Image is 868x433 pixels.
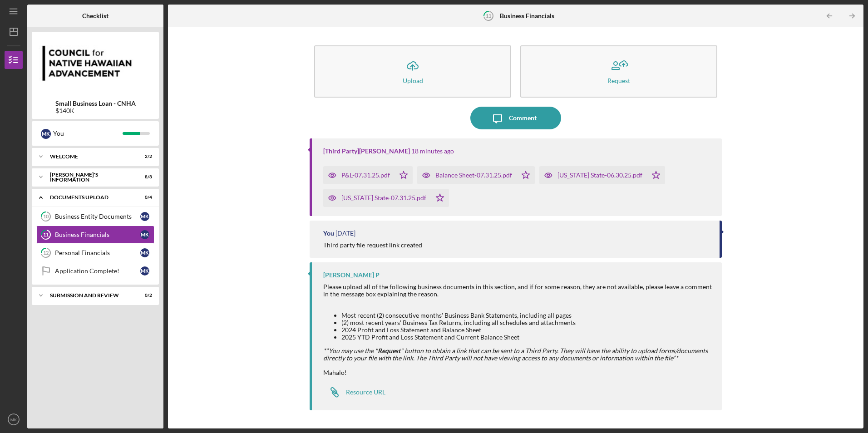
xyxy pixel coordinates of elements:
div: 8 / 8 [136,174,152,180]
div: [PERSON_NAME] P [323,271,380,279]
li: Most recent (2) consecutive months' Business Bank Statements, including all pages [341,312,712,319]
a: [PERSON_NAME] [359,147,410,155]
div: 0 / 2 [136,293,152,298]
a: Application Complete!MK [36,262,154,280]
div: Request [607,77,630,84]
div: You [323,230,334,237]
time: 2025-08-08 22:16 [335,230,355,237]
div: Business Entity Documents [55,213,140,220]
button: [US_STATE] State-07.31.25.pdf [323,189,449,207]
div: [US_STATE] State-06.30.25.pdf [557,172,642,179]
strong: Request [378,347,400,354]
time: 2025-08-11 16:48 [411,148,454,155]
tspan: 11 [486,13,491,19]
img: Product logo [32,36,159,91]
div: M K [41,129,51,139]
div: Business Financials [55,231,140,238]
b: Checklist [82,12,108,20]
text: MK [10,417,17,422]
div: SUBMISSION AND REVIEW [50,293,129,298]
button: Comment [470,107,561,129]
div: P&L-07.31.25.pdf [341,172,390,179]
li: 2024 Profit and Loss Statement and Balance Sheet [341,326,712,334]
b: Business Financials [500,12,554,20]
div: DOCUMENTS UPLOAD [50,195,129,200]
button: Upload [314,45,511,98]
div: M K [140,248,149,257]
div: [PERSON_NAME]'S INFORMATION [50,172,129,182]
div: M K [140,212,149,221]
a: Resource URL [323,383,385,401]
div: [Third Party] [323,148,410,155]
button: [US_STATE] State-06.30.25.pdf [539,166,665,184]
li: (2) most recent years' Business Tax Returns, including all schedules and attachments [341,319,712,326]
a: 12Personal FinancialsMK [36,244,154,262]
div: M K [140,266,149,276]
div: Personal Financials [55,249,140,256]
em: **You may use the " " button to obtain a link that can be sent to a Third Party. They will have t... [323,347,708,362]
div: Resource URL [346,389,385,396]
div: WELCOME [50,154,129,159]
div: Comment [509,107,537,129]
a: 10Business Entity DocumentsMK [36,207,154,226]
div: $140K [55,107,136,114]
div: 2 / 2 [136,154,152,159]
div: Balance Sheet-07.31.25.pdf [435,172,512,179]
tspan: 10 [43,214,49,220]
button: Request [520,45,717,98]
button: P&L-07.31.25.pdf [323,166,413,184]
div: Third party file request link created [323,241,422,249]
div: Application Complete! [55,267,140,275]
li: 2025 YTD Profit and Loss Statement and Current Balance Sheet [341,334,712,341]
div: 0 / 4 [136,195,152,200]
div: Please upload all of the following business documents in this section, and if for some reason, th... [323,283,712,298]
tspan: 12 [43,250,49,256]
b: Small Business Loan - CNHA [55,100,136,107]
div: You [53,126,123,141]
a: 11Business FinancialsMK [36,226,154,244]
div: Mahalo! [323,369,712,376]
div: M K [140,230,149,239]
button: Balance Sheet-07.31.25.pdf [417,166,535,184]
tspan: 11 [43,232,49,238]
button: MK [5,410,23,428]
div: [US_STATE] State-07.31.25.pdf [341,194,426,202]
div: Upload [403,77,423,84]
